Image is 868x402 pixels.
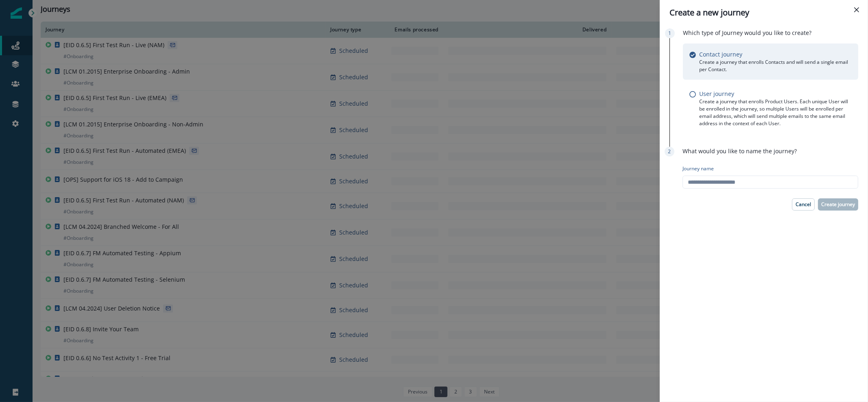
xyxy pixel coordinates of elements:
div: Create a new journey [670,7,858,19]
button: Create journey [818,198,858,211]
p: What would you like to name the journey? [683,147,797,155]
p: Which type of Journey would you like to create? [683,28,811,37]
p: 2 [668,148,671,155]
button: Close [850,3,863,16]
p: User journey [699,89,734,98]
p: Cancel [796,202,811,207]
p: Create journey [821,202,855,207]
p: Contact journey [699,50,742,59]
p: 1 [669,30,672,37]
p: Journey name [683,165,714,172]
p: Create a journey that enrolls Product Users. Each unique User will be enrolled in the journey, so... [699,98,852,127]
button: Cancel [792,198,815,211]
p: Create a journey that enrolls Contacts and will send a single email per Contact. [699,59,852,73]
